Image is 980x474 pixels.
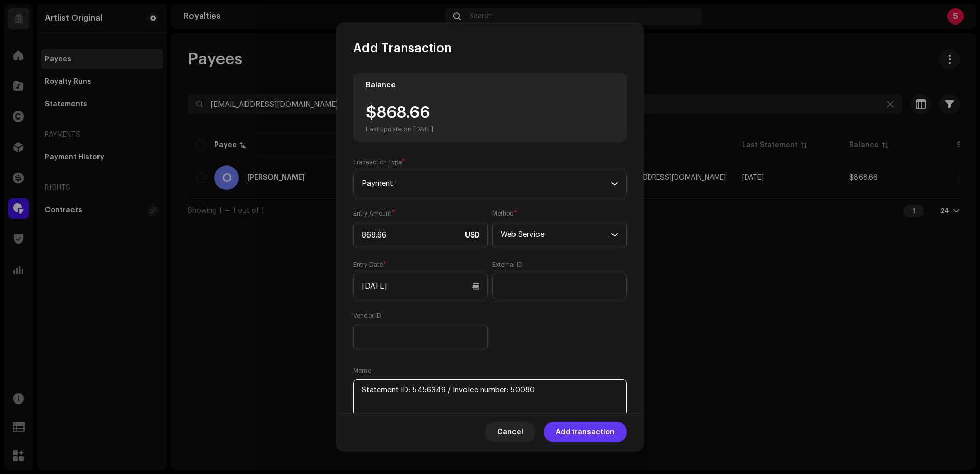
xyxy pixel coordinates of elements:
label: Entry Date [353,260,386,269]
span: USD [465,231,480,240]
button: Cancel [485,422,535,442]
label: Transaction Type [353,158,405,167]
div: dropdown trigger [611,222,618,248]
button: Add transaction [544,422,627,442]
label: Memo [353,367,371,375]
label: Entry Amount [353,209,395,218]
span: Payment [362,171,611,197]
span: Cancel [497,422,523,442]
label: Method [492,209,518,218]
span: Add Transaction [353,40,452,56]
div: dropdown trigger [611,171,618,197]
label: Vendor ID [353,312,381,320]
span: Add transaction [556,422,615,442]
span: Web Service [501,222,611,248]
label: External ID [492,260,523,269]
div: Last update on [DATE] [366,125,433,133]
div: Balance [366,81,396,89]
